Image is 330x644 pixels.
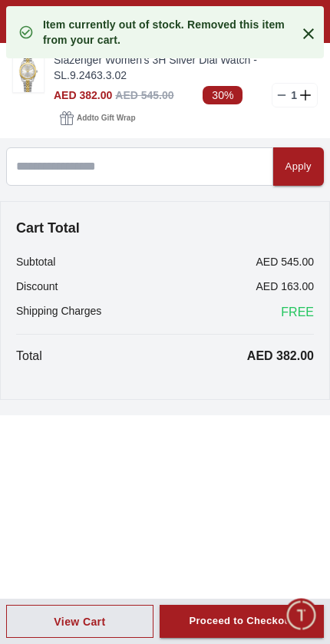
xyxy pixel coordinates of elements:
button: Proceed to Checkout [160,605,324,638]
button: Addto Gift Wrap [54,107,141,129]
span: AED 382.00 [54,89,112,101]
a: Slazenger Women's 3H Silver Dial Watch - SL.9.2463.3.02 [54,52,318,83]
p: Discount [16,279,58,294]
img: ... [13,53,44,92]
span: AED 545.00 [115,89,173,101]
span: Add to Gift Wrap [77,111,135,126]
p: Subtotal [16,254,55,269]
div: View Cart [54,614,105,629]
button: View Cart [6,605,153,638]
span: FREE [281,303,314,322]
button: Apply [273,147,324,186]
p: AED 163.00 [256,279,315,294]
p: AED 382.00 [247,347,314,365]
div: Item currently out of stock. Removed this item from your cart. [43,17,287,48]
p: 1 [288,88,300,103]
div: Apply [285,158,312,176]
p: Total [16,347,42,365]
div: Proceed to Checkout [189,613,294,630]
p: AED 545.00 [256,254,315,269]
h4: Cart Total [16,217,314,239]
div: Chat Widget [285,599,318,632]
span: 30% [203,86,243,104]
p: Shipping Charges [16,303,101,322]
